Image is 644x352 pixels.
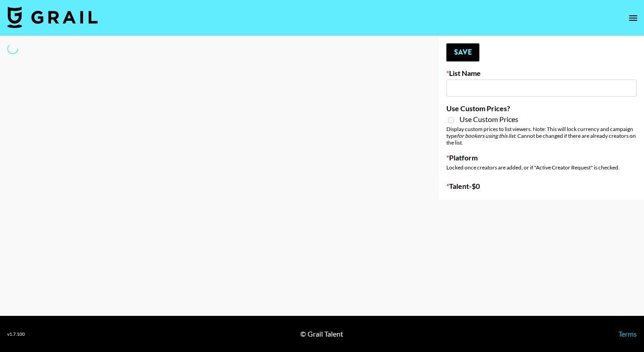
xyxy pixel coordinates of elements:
label: Use Custom Prices? [446,104,637,113]
label: List Name [446,69,637,78]
img: Grail Talent [7,6,98,28]
button: open drawer [624,9,642,27]
a: Terms [618,329,637,338]
div: v 1.7.100 [7,331,25,337]
label: Talent - $ 0 [446,182,637,191]
button: Save [446,43,479,61]
div: © Grail Talent [300,329,343,338]
span: Use Custom Prices [459,115,518,124]
div: Locked once creators are added, or if "Active Creator Request" is checked. [446,164,637,171]
label: Platform [446,153,637,162]
div: Display custom prices to list viewers. Note: This will lock currency and campaign type . Cannot b... [446,126,637,146]
em: for bookers using this list [457,132,515,139]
